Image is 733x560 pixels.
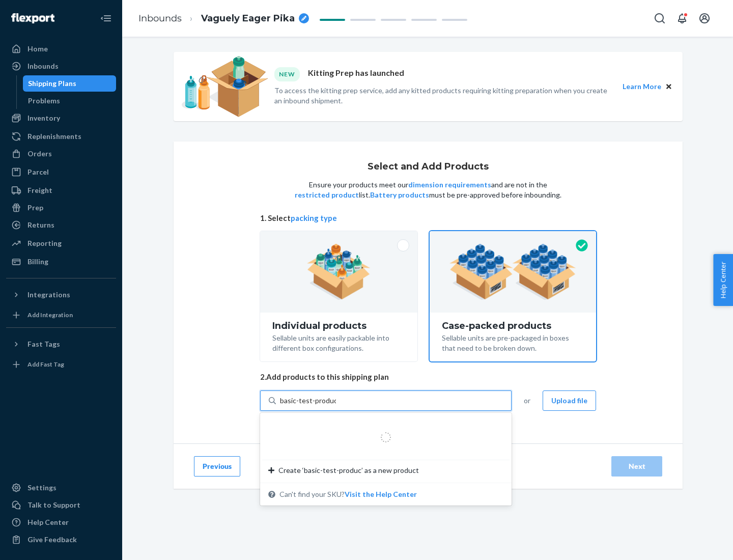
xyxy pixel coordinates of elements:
[308,67,404,81] p: Kitting Prep has launched
[6,128,116,145] a: Replenishments
[623,81,661,92] button: Learn More
[442,321,584,331] div: Case-packed products
[6,336,116,352] button: Fast Tags
[27,203,43,213] div: Prep
[6,200,116,216] a: Prep
[27,185,52,195] div: Freight
[27,238,62,248] div: Reporting
[6,287,116,303] button: Integrations
[650,8,670,29] button: Open Search Box
[130,4,317,34] ol: breadcrumbs
[27,167,49,177] div: Parcel
[27,290,70,300] div: Integrations
[6,514,116,530] a: Help Center
[27,220,54,230] div: Returns
[620,461,654,471] div: Next
[11,13,54,23] img: Flexport logo
[27,44,48,54] div: Home
[6,480,116,496] a: Settings
[663,81,674,92] button: Close
[6,110,116,126] a: Inventory
[6,164,116,180] a: Parcel
[27,113,60,123] div: Inventory
[27,257,48,267] div: Billing
[6,58,116,74] a: Inbounds
[272,331,405,353] div: Sellable units are easily packable into different box configurations.
[307,244,371,300] img: individual-pack.facf35554cb0f1810c75b2bd6df2d64e.png
[442,331,584,353] div: Sellable units are pre-packaged in boxes that need to be broken down.
[6,531,116,548] button: Give Feedback
[694,8,715,29] button: Open account menu
[28,96,60,106] div: Problems
[27,311,73,319] div: Add Integration
[27,535,77,545] div: Give Feedback
[6,217,116,233] a: Returns
[28,78,76,89] div: Shipping Plans
[6,497,116,513] a: Talk to Support
[27,517,69,527] div: Help Center
[368,162,489,172] h1: Select and Add Products
[274,86,613,106] p: To access the kitting prep service, add any kitted products requiring kitting preparation when yo...
[27,339,60,349] div: Fast Tags
[27,149,52,159] div: Orders
[280,396,336,406] input: Create ‘basic-test-produc’ as a new productCan't find your SKU?Visit the Help Center
[6,307,116,323] a: Add Integration
[27,500,80,510] div: Talk to Support
[194,456,240,477] button: Previous
[27,131,81,142] div: Replenishments
[370,190,429,200] button: Battery products
[278,465,419,475] span: Create ‘basic-test-produc’ as a new product
[27,360,64,369] div: Add Fast Tag
[295,190,359,200] button: restricted product
[449,244,576,300] img: case-pack.59cecea509d18c883b923b81aeac6d0b.png
[345,489,417,499] button: Create ‘basic-test-produc’ as a new productCan't find your SKU?
[6,146,116,162] a: Orders
[260,372,596,382] span: 2. Add products to this shipping plan
[27,483,57,493] div: Settings
[279,489,417,499] span: Can't find your SKU?
[524,396,530,406] span: or
[201,12,295,25] span: Vaguely Eager Pika
[23,75,117,92] a: Shipping Plans
[274,67,300,81] div: NEW
[6,182,116,199] a: Freight
[272,321,405,331] div: Individual products
[291,213,337,223] button: packing type
[96,8,116,29] button: Close Navigation
[23,93,117,109] a: Problems
[713,254,733,306] button: Help Center
[260,213,596,223] span: 1. Select
[6,254,116,270] a: Billing
[672,8,692,29] button: Open notifications
[408,180,491,190] button: dimension requirements
[294,180,562,200] p: Ensure your products meet our and are not in the list. must be pre-approved before inbounding.
[611,456,662,477] button: Next
[27,61,59,71] div: Inbounds
[6,41,116,57] a: Home
[138,13,182,24] a: Inbounds
[543,390,596,411] button: Upload file
[6,235,116,251] a: Reporting
[6,356,116,373] a: Add Fast Tag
